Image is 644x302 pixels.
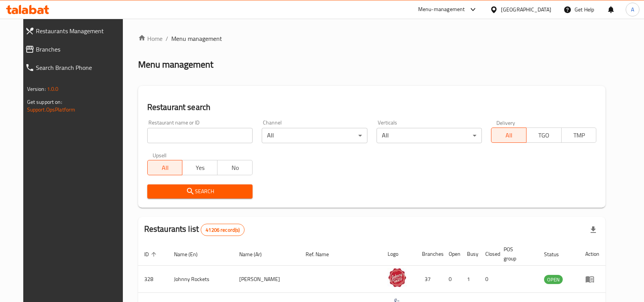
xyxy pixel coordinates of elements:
[501,5,551,14] div: [GEOGRAPHIC_DATA]
[151,162,180,173] span: All
[526,128,562,143] button: TGO
[565,130,594,141] span: TMP
[27,105,76,115] a: Support.OpsPlatform
[494,130,523,141] span: All
[138,34,163,43] a: Home
[544,250,569,259] span: Status
[239,250,272,259] span: Name (Ar)
[182,160,217,175] button: Yes
[168,266,233,293] td: Johnny Rockets
[138,34,606,43] nav: breadcrumb
[138,58,213,71] h2: Menu management
[147,128,253,143] input: Search for restaurant name or ID..
[153,187,246,196] span: Search
[306,250,339,259] span: Ref. Name
[585,275,599,284] div: Menu
[27,97,62,107] span: Get support on:
[171,34,222,43] span: Menu management
[36,26,125,36] span: Restaurants Management
[491,128,526,143] button: All
[479,266,497,293] td: 0
[416,266,443,293] td: 37
[584,221,602,239] div: Export file
[631,5,634,14] span: A
[388,268,407,287] img: Johnny Rockets
[530,130,559,141] span: TGO
[201,224,245,236] div: Total records count
[19,40,131,58] a: Branches
[443,266,461,293] td: 0
[217,160,253,175] button: No
[147,102,597,113] h2: Restaurant search
[504,245,529,263] span: POS group
[19,58,131,77] a: Search Branch Phone
[144,250,159,259] span: ID
[461,242,479,266] th: Busy
[382,242,416,266] th: Logo
[174,250,208,259] span: Name (En)
[185,162,214,173] span: Yes
[496,120,515,125] label: Delivery
[233,266,299,293] td: [PERSON_NAME]
[416,242,443,266] th: Branches
[377,128,482,143] div: All
[201,226,244,234] span: 41206 record(s)
[147,160,183,175] button: All
[479,242,497,266] th: Closed
[166,34,168,43] li: /
[27,84,46,94] span: Version:
[36,63,125,72] span: Search Branch Phone
[36,45,125,54] span: Branches
[144,223,245,236] h2: Restaurants list
[461,266,479,293] td: 1
[47,84,59,94] span: 1.0.0
[153,152,167,158] label: Upsell
[147,184,253,199] button: Search
[544,275,563,284] span: OPEN
[443,242,461,266] th: Open
[561,128,597,143] button: TMP
[418,5,465,14] div: Menu-management
[579,242,605,266] th: Action
[19,22,131,40] a: Restaurants Management
[262,128,367,143] div: All
[138,266,168,293] td: 328
[221,162,250,173] span: No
